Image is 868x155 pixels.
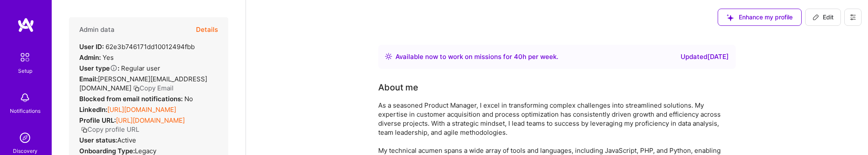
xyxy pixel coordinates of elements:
div: Yes [79,53,114,62]
i: icon Copy [81,127,87,133]
span: [PERSON_NAME][EMAIL_ADDRESS][DOMAIN_NAME] [79,75,207,92]
strong: Blocked from email notifications: [79,95,184,103]
img: discovery [16,129,34,146]
span: Active [117,136,136,144]
img: Availability [385,53,392,60]
strong: Admin: [79,53,101,62]
strong: Profile URL: [79,116,116,124]
strong: User ID: [79,43,104,51]
div: About me [378,81,418,94]
i: icon Copy [133,85,140,92]
button: Copy profile URL [81,125,139,134]
strong: LinkedIn: [79,105,107,114]
div: Updated [DATE] [681,52,729,62]
strong: User type : [79,64,119,72]
img: setup [16,48,34,66]
button: Copy Email [133,84,174,93]
a: [URL][DOMAIN_NAME] [107,105,176,114]
button: Enhance my profile [718,9,802,26]
div: No [79,94,193,103]
strong: Email: [79,75,98,83]
div: Regular user [79,64,160,73]
i: Help [110,64,118,72]
span: Edit [812,13,834,22]
h4: Admin data [79,26,115,34]
div: Notifications [10,106,40,115]
img: bell [16,89,34,106]
div: Setup [18,66,32,75]
i: icon SuggestedTeams [727,14,734,21]
div: 62e3b746171dd10012494fbb [79,42,195,51]
img: logo [17,17,34,33]
button: Edit [805,9,841,26]
strong: Onboarding Type: [79,147,135,155]
button: Details [196,17,218,42]
span: 40 [514,53,523,61]
div: Available now to work on missions for h per week . [395,52,558,62]
span: legacy [135,147,156,155]
strong: User status: [79,136,117,144]
a: [URL][DOMAIN_NAME] [116,116,185,124]
span: Enhance my profile [727,13,793,22]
